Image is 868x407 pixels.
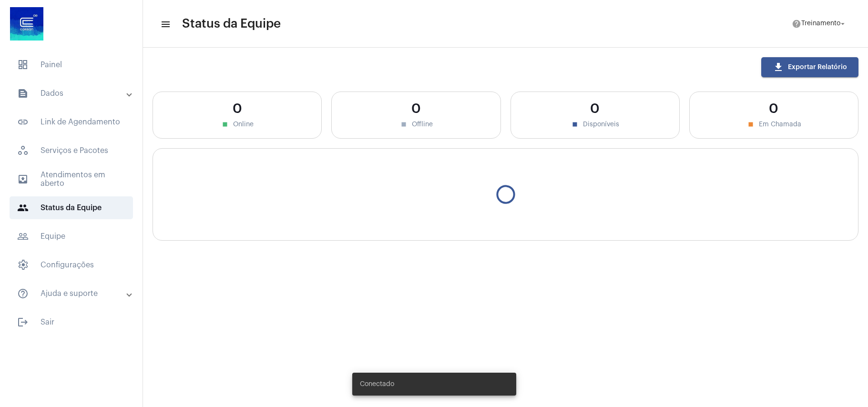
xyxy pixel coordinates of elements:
[786,14,853,33] button: Treinamento
[6,282,143,305] mat-expansion-panel-header: sidenav iconAjuda e suporte
[10,53,133,76] span: Painel
[17,59,29,71] span: sidenav icon
[699,102,848,116] div: 0
[17,231,29,242] mat-icon: sidenav icon
[17,88,127,99] mat-panel-title: Dados
[17,173,29,185] mat-icon: sidenav icon
[163,102,312,116] div: 0
[221,120,229,129] mat-icon: stop
[160,19,170,30] mat-icon: sidenav icon
[17,288,127,299] mat-panel-title: Ajuda e suporte
[182,16,281,31] span: Status da Equipe
[838,20,847,28] mat-icon: arrow_drop_down
[341,102,490,116] div: 0
[10,111,133,133] span: Link de Agendamento
[341,120,490,129] div: Offline
[17,202,29,214] mat-icon: sidenav icon
[6,82,143,105] mat-expansion-panel-header: sidenav iconDados
[773,64,847,71] span: Exportar Relatório
[163,120,312,129] div: Online
[17,145,29,156] span: sidenav icon
[17,88,29,99] mat-icon: sidenav icon
[8,5,46,43] img: d4669ae0-8c07-2337-4f67-34b0df7f5ae4.jpeg
[746,120,755,129] mat-icon: stop
[17,316,29,328] mat-icon: sidenav icon
[10,311,133,334] span: Sair
[521,120,670,129] div: Disponíveis
[761,57,858,77] button: Exportar Relatório
[792,19,801,29] mat-icon: help
[773,61,784,73] mat-icon: download
[360,379,394,389] span: Conectado
[699,120,848,129] div: Em Chamada
[17,116,29,128] mat-icon: sidenav icon
[571,120,579,129] mat-icon: stop
[399,120,408,129] mat-icon: stop
[17,288,29,299] mat-icon: sidenav icon
[10,168,133,191] span: Atendimentos em aberto
[17,259,29,271] span: sidenav icon
[521,102,670,116] div: 0
[10,196,133,219] span: Status da Equipe
[10,225,133,248] span: Equipe
[10,139,133,162] span: Serviços e Pacotes
[10,254,133,276] span: Configurações
[801,20,840,27] span: Treinamento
